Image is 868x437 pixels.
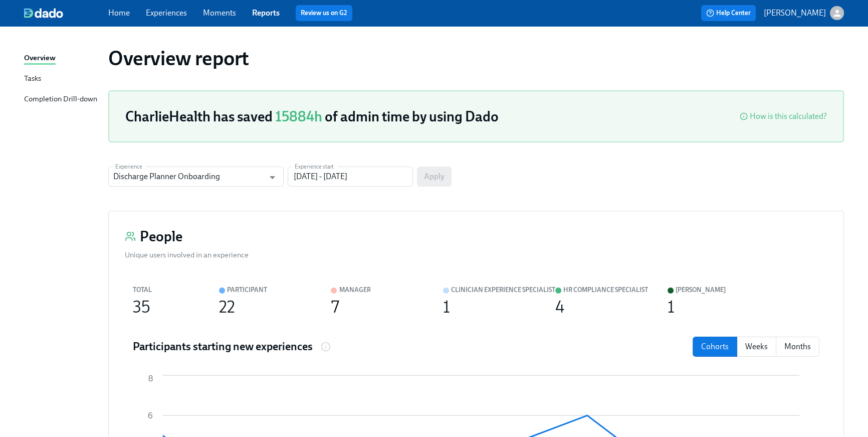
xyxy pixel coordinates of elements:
a: Moments [203,8,236,18]
p: [PERSON_NAME] [764,8,826,19]
div: How is this calculated? [750,111,827,122]
div: date filter [693,337,819,357]
h3: CharlieHealth has saved of admin time by using Dado [125,107,499,125]
div: 7 [331,302,339,313]
button: weeks [737,337,776,357]
button: [PERSON_NAME] [764,6,844,20]
a: Completion Drill-down [24,93,100,106]
div: Unique users involved in an experience [125,249,249,260]
div: 1 [443,302,450,313]
div: Clinician Experience Specialist [451,284,555,296]
img: dado [24,8,63,18]
div: HR Compliance Specialist [563,284,648,296]
a: dado [24,8,108,18]
div: Tasks [24,73,41,85]
div: 22 [219,302,235,313]
button: cohorts [693,337,737,357]
a: Tasks [24,73,100,85]
h1: Overview report [108,46,249,70]
div: Total [133,284,152,296]
button: Review us on G2 [296,5,352,21]
a: Experiences [146,8,187,18]
h3: People [140,227,182,245]
a: Overview [24,52,100,65]
svg: Number of participants that started this experience in each cohort, week or month [321,342,331,352]
button: Open [265,170,280,185]
span: 15884h [275,108,322,125]
div: Participant [227,284,267,296]
h4: Participants starting new experiences [133,339,313,354]
div: 35 [133,302,150,313]
div: [PERSON_NAME] [676,284,726,296]
button: months [776,337,819,357]
a: Home [108,8,130,18]
span: Help Center [706,8,751,18]
p: Cohorts [701,341,729,352]
button: Help Center [701,5,756,21]
a: Review us on G2 [301,8,347,18]
p: Weeks [745,341,768,352]
tspan: 8 [148,374,153,383]
div: Manager [339,284,370,296]
div: Overview [24,52,56,65]
div: Completion Drill-down [24,93,97,106]
a: Reports [252,8,280,18]
div: 4 [555,302,564,313]
tspan: 6 [148,411,153,420]
div: 1 [668,302,675,313]
p: Months [784,341,811,352]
